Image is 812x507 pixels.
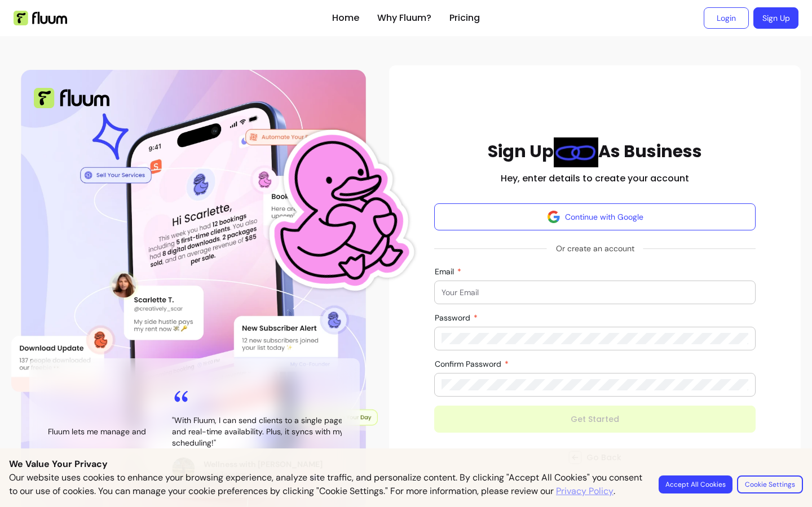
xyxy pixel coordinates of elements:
[435,266,456,277] span: Email
[449,11,480,25] a: Pricing
[753,7,798,29] a: Sign Up
[434,203,756,230] button: Continue with Google
[14,11,67,25] img: Fluum Logo
[34,88,109,108] img: Fluum Logo
[556,484,614,498] a: Privacy Policy
[554,137,598,167] img: link Blue
[547,210,561,224] img: avatar
[9,471,645,498] p: Our website uses cookies to enhance your browsing experience, analyze site traffic, and personali...
[737,475,803,493] button: Cookie Settings
[435,359,504,369] span: Confirm Password
[9,457,803,471] p: We Value Your Privacy
[172,415,457,448] blockquote: " With Fluum, I can send clients to a single page showcasing all my offerings and real-time avail...
[442,287,748,298] input: Email
[377,11,431,25] a: Why Fluum?
[488,137,702,167] h1: Sign Up As Business
[659,475,732,493] button: Accept All Cookies
[435,313,473,323] span: Password
[547,238,643,259] span: Or create an account
[501,172,689,185] h2: Hey, enter details to create your account
[332,11,359,25] a: Home
[442,379,748,390] input: Confirm Password
[704,7,749,29] a: Login
[243,87,428,336] img: Fluum Duck sticker
[442,333,748,344] input: Password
